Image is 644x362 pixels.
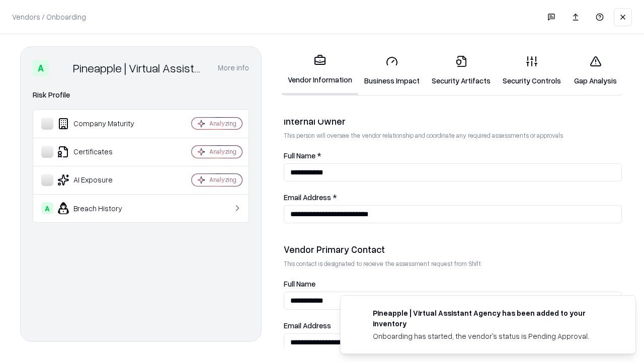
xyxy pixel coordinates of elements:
button: More info [218,59,249,77]
div: Vendor Primary Contact [284,243,622,255]
p: This person will oversee the vendor relationship and coordinate any required assessments or appro... [284,131,622,140]
div: Certificates [41,146,162,158]
div: Analyzing [209,147,236,156]
label: Full Name * [284,152,622,159]
div: Analyzing [209,119,236,128]
a: Security Controls [497,47,567,94]
div: A [41,202,53,214]
a: Business Impact [358,47,426,94]
div: Onboarding has started, the vendor's status is Pending Approval. [373,331,611,341]
p: Vendors / Onboarding [12,12,86,22]
img: Pineapple | Virtual Assistant Agency [53,60,69,76]
img: trypineapple.com [353,308,365,320]
p: This contact is designated to receive the assessment request from Shift [284,259,622,268]
div: Pineapple | Virtual Assistant Agency [73,60,206,76]
div: Breach History [41,202,162,214]
div: AI Exposure [41,174,162,186]
a: Security Artifacts [426,47,497,94]
div: Pineapple | Virtual Assistant Agency has been added to your inventory [373,308,611,329]
a: Vendor Information [282,46,358,95]
div: Risk Profile [33,89,249,101]
div: Internal Owner [284,115,622,127]
div: Company Maturity [41,118,162,130]
a: Gap Analysis [567,47,624,94]
label: Email Address [284,322,622,329]
label: Email Address * [284,194,622,201]
div: Analyzing [209,175,236,184]
div: A [33,60,49,76]
label: Full Name [284,280,622,288]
